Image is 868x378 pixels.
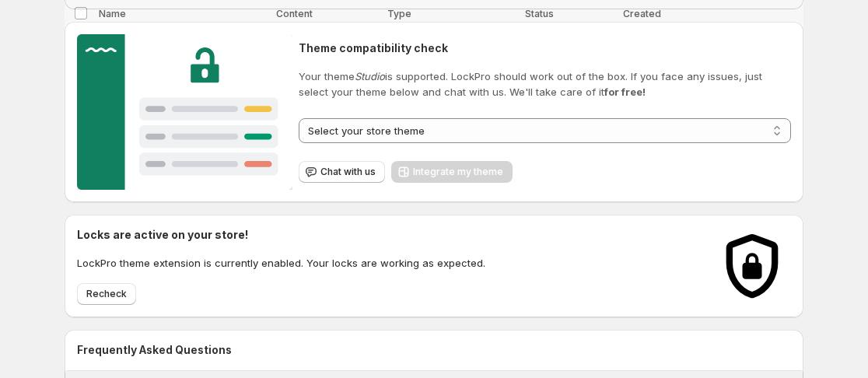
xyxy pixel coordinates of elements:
button: Chat with us [299,161,385,183]
img: Locks activated [713,227,791,305]
span: Created [623,8,661,19]
em: Studio [355,70,385,82]
span: Recheck [86,288,127,300]
strong: for free! [604,86,646,98]
span: Type [387,8,411,19]
span: Chat with us [320,166,376,178]
h2: Frequently Asked Questions [77,342,791,358]
p: Your theme is supported. LockPro should work out of the box. If you face any issues, just select ... [299,68,791,100]
button: Recheck [77,283,136,305]
span: Content [276,8,313,19]
p: LockPro theme extension is currently enabled. Your locks are working as expected. [77,255,485,271]
span: Name [99,8,126,19]
img: Customer support [77,34,292,190]
h2: Locks are active on your store! [77,227,485,243]
span: Status [525,8,554,19]
h2: Theme compatibility check [299,40,791,56]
